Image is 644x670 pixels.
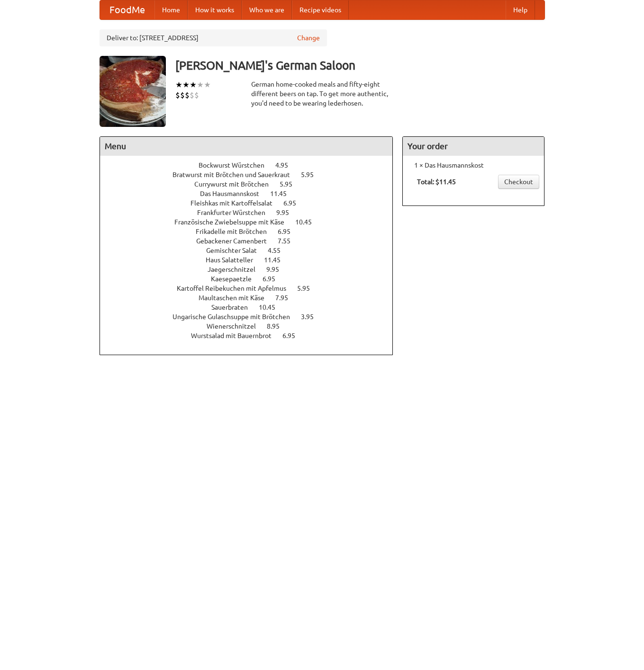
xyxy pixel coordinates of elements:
span: 6.95 [283,199,306,207]
a: FoodMe [100,0,154,19]
span: 4.55 [268,247,290,254]
a: Kartoffel Reibekuchen mit Apfelmus 5.95 [177,285,327,292]
li: ★ [182,80,190,90]
span: Gemischter Salat [206,247,266,254]
span: Maultaschen mit Käse [199,294,274,302]
span: 7.55 [278,237,300,245]
h4: Menu [100,137,393,156]
a: Home [154,0,188,19]
li: ★ [175,80,182,90]
li: $ [175,90,180,100]
a: Recipe videos [292,0,349,19]
li: $ [180,90,185,100]
a: Wienerschnitzel 8.95 [207,322,297,330]
li: $ [190,90,194,100]
span: 5.95 [301,171,323,179]
a: Kaesepaetzle 6.95 [211,275,293,283]
span: Frankfurter Würstchen [197,209,275,216]
span: 6.95 [263,275,285,283]
a: Sauerbraten 10.45 [211,304,293,311]
a: Maultaschen mit Käse 7.95 [199,294,306,302]
span: 4.95 [275,161,298,169]
b: Total: $11.45 [417,178,456,186]
span: 5.95 [280,180,302,188]
a: Fleishkas mit Kartoffelsalat 6.95 [190,199,314,207]
span: Gebackener Camenbert [196,237,276,245]
span: Kartoffel Reibekuchen mit Apfelmus [177,285,296,292]
span: 8.95 [267,322,289,330]
a: Ungarische Gulaschsuppe mit Brötchen 3.95 [172,313,331,321]
span: 10.45 [259,304,285,311]
a: Das Hausmannskost 11.45 [200,190,304,197]
span: Fleishkas mit Kartoffelsalat [190,199,282,207]
span: Currywurst mit Brötchen [194,180,278,188]
a: Bratwurst mit Brötchen und Sauerkraut 5.95 [172,171,331,179]
span: 6.95 [278,228,300,235]
a: Jaegerschnitzel 9.95 [208,266,297,273]
img: angular.jpg [100,56,166,127]
a: Gemischter Salat 4.55 [206,247,298,254]
span: 11.45 [264,256,290,264]
a: Who we are [242,0,292,19]
span: Das Hausmannskost [200,190,269,197]
li: $ [185,90,190,100]
div: Deliver to: [STREET_ADDRESS] [100,29,327,46]
li: 1 × Das Hausmannskost [408,161,539,170]
div: German home-cooked meals and fifty-eight different beers on tap. To get more authentic, you'd nee... [251,80,393,108]
span: 6.95 [282,332,305,339]
span: Haus Salatteller [206,256,263,264]
a: Bockwurst Würstchen 4.95 [199,161,306,169]
span: Frikadelle mit Brötchen [196,228,276,235]
li: $ [194,90,199,100]
a: Help [506,0,535,19]
span: Jaegerschnitzel [208,266,265,273]
h4: Your order [403,137,544,156]
a: Change [297,33,320,43]
span: Französische Zwiebelsuppe mit Käse [174,218,294,226]
span: Bockwurst Würstchen [199,161,274,169]
li: ★ [190,80,197,90]
span: Wienerschnitzel [207,322,265,330]
span: Kaesepaetzle [211,275,261,283]
h3: [PERSON_NAME]'s German Saloon [175,56,545,75]
a: Französische Zwiebelsuppe mit Käse 10.45 [174,218,329,226]
a: Wurstsalad mit Bauernbrot 6.95 [191,332,313,339]
span: Wurstsalad mit Bauernbrot [191,332,281,339]
span: Ungarische Gulaschsuppe mit Brötchen [172,313,299,321]
a: Haus Salatteller 11.45 [206,256,298,264]
span: Sauerbraten [211,304,257,311]
a: Frankfurter Würstchen 9.95 [197,209,307,216]
li: ★ [204,80,211,90]
span: 5.95 [297,285,319,292]
a: Checkout [498,175,539,189]
span: Bratwurst mit Brötchen und Sauerkraut [172,171,299,179]
a: Frikadelle mit Brötchen 6.95 [196,228,308,235]
span: 3.95 [301,313,323,321]
a: Currywurst mit Brötchen 5.95 [194,180,310,188]
a: Gebackener Camenbert 7.55 [196,237,308,245]
li: ★ [197,80,204,90]
span: 9.95 [266,266,289,273]
span: 10.45 [295,218,321,226]
span: 9.95 [276,209,299,216]
span: 11.45 [270,190,296,197]
a: How it works [188,0,242,19]
span: 7.95 [275,294,298,302]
